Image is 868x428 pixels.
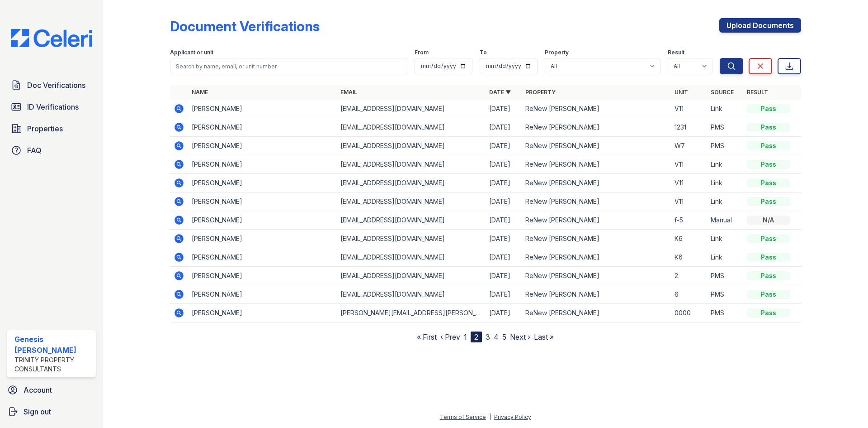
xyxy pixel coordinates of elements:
[707,285,743,304] td: PMS
[337,267,486,285] td: [EMAIL_ADDRESS][DOMAIN_NAME]
[671,304,707,322] td: 0000
[747,308,790,317] div: Pass
[486,174,522,192] td: [DATE]
[522,118,670,137] td: ReNew [PERSON_NAME]
[337,230,486,248] td: [EMAIL_ADDRESS][DOMAIN_NAME]
[747,141,790,150] div: Pass
[188,174,337,192] td: [PERSON_NAME]
[747,160,790,169] div: Pass
[27,80,85,91] span: Doc Verifications
[188,137,337,155] td: [PERSON_NAME]
[486,118,522,137] td: [DATE]
[747,234,790,243] div: Pass
[707,192,743,211] td: Link
[337,155,486,174] td: [EMAIL_ADDRESS][DOMAIN_NAME]
[707,304,743,322] td: PMS
[417,332,437,341] a: « First
[440,332,460,341] a: ‹ Prev
[707,248,743,267] td: Link
[170,58,407,74] input: Search by name, email, or unit number
[27,101,79,112] span: ID Verifications
[522,230,670,248] td: ReNew [PERSON_NAME]
[675,89,688,96] a: Unit
[671,285,707,304] td: 6
[337,100,486,118] td: [EMAIL_ADDRESS][DOMAIN_NAME]
[486,248,522,267] td: [DATE]
[340,89,357,96] a: Email
[188,230,337,248] td: [PERSON_NAME]
[188,100,337,118] td: [PERSON_NAME]
[522,155,670,174] td: ReNew [PERSON_NAME]
[14,356,92,374] div: Trinity Property Consultants
[707,230,743,248] td: Link
[337,248,486,267] td: [EMAIL_ADDRESS][DOMAIN_NAME]
[486,137,522,155] td: [DATE]
[747,271,790,280] div: Pass
[747,253,790,262] div: Pass
[27,123,63,134] span: Properties
[440,414,486,420] a: Terms of Service
[24,406,51,417] span: Sign out
[502,332,506,341] a: 5
[188,248,337,267] td: [PERSON_NAME]
[188,304,337,322] td: [PERSON_NAME]
[170,49,213,56] label: Applicant or unit
[522,267,670,285] td: ReNew [PERSON_NAME]
[671,192,707,211] td: V11
[337,118,486,137] td: [EMAIL_ADDRESS][DOMAIN_NAME]
[747,216,790,225] div: N/A
[545,49,569,56] label: Property
[471,332,482,342] div: 2
[486,332,490,341] a: 3
[24,385,52,395] span: Account
[668,49,684,56] label: Result
[747,104,790,113] div: Pass
[671,230,707,248] td: K6
[489,89,511,96] a: Date ▼
[7,76,96,94] a: Doc Verifications
[522,285,670,304] td: ReNew [PERSON_NAME]
[707,100,743,118] td: Link
[480,49,487,56] label: To
[7,141,96,159] a: FAQ
[188,118,337,137] td: [PERSON_NAME]
[747,197,790,206] div: Pass
[671,137,707,155] td: W7
[522,137,670,155] td: ReNew [PERSON_NAME]
[14,334,92,356] div: Genesis [PERSON_NAME]
[337,285,486,304] td: [EMAIL_ADDRESS][DOMAIN_NAME]
[707,211,743,230] td: Manual
[170,18,320,34] div: Document Verifications
[188,155,337,174] td: [PERSON_NAME]
[671,100,707,118] td: V11
[671,118,707,137] td: 1231
[525,89,556,96] a: Property
[337,192,486,211] td: [EMAIL_ADDRESS][DOMAIN_NAME]
[747,178,790,188] div: Pass
[671,174,707,192] td: V11
[486,211,522,230] td: [DATE]
[510,332,530,341] a: Next ›
[486,285,522,304] td: [DATE]
[522,248,670,267] td: ReNew [PERSON_NAME]
[486,267,522,285] td: [DATE]
[188,211,337,230] td: [PERSON_NAME]
[4,29,99,47] img: CE_Logo_Blue-a8612792a0a2168367f1c8372b55b34899dd931a85d93a1a3d3e32e68fde9ad4.png
[522,100,670,118] td: ReNew [PERSON_NAME]
[337,137,486,155] td: [EMAIL_ADDRESS][DOMAIN_NAME]
[534,332,554,341] a: Last »
[711,89,734,96] a: Source
[4,403,99,421] button: Sign out
[486,304,522,322] td: [DATE]
[719,18,801,33] a: Upload Documents
[489,414,491,420] div: |
[4,381,99,399] a: Account
[188,285,337,304] td: [PERSON_NAME]
[337,304,486,322] td: [PERSON_NAME][EMAIL_ADDRESS][PERSON_NAME][DOMAIN_NAME]
[188,192,337,211] td: [PERSON_NAME]
[188,267,337,285] td: [PERSON_NAME]
[7,120,96,138] a: Properties
[415,49,429,56] label: From
[671,267,707,285] td: 2
[7,98,96,116] a: ID Verifications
